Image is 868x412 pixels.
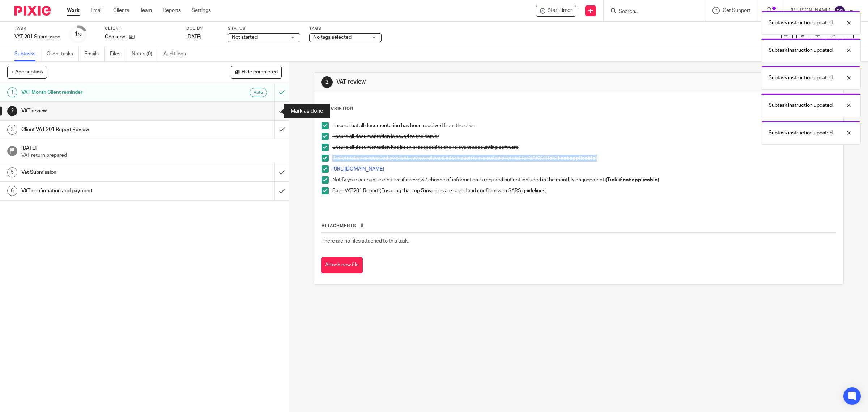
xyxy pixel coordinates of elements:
label: Due by [186,26,219,31]
h1: Client VAT 201 Report Review [21,124,185,135]
a: Files [110,47,126,61]
p: Description [321,106,353,112]
a: Reports [163,7,181,14]
div: Auto [250,88,267,97]
h1: VAT review [21,105,185,116]
label: Client [105,26,177,31]
a: Email [90,7,102,14]
a: Work [67,7,80,14]
div: 2 [7,106,17,116]
a: Audit logs [163,47,191,61]
h1: [DATE] [21,143,282,152]
a: Settings [192,7,211,14]
div: 6 [7,186,17,196]
div: 3 [7,125,17,135]
div: 1 [75,30,82,38]
label: Task [14,26,60,31]
div: 5 [7,167,17,177]
p: Save VAT201 Report (Ensuring that top 5 invoices are saved and conform with SARS guidelines) [332,187,836,194]
a: Clients [113,7,129,14]
span: No tags selected [313,35,352,40]
p: Subtask instruction updated. [769,19,834,26]
p: If information is received by client, review relevant information is in a suitable format for SARS. [332,155,836,162]
strong: (Tick if not applicable) [543,156,597,161]
img: svg%3E [834,5,846,17]
p: Ensure that all documentation has been received from the client [332,122,836,129]
div: 2 [321,76,333,88]
small: /6 [78,33,82,37]
button: Attach new file [321,257,363,273]
a: Team [140,7,152,14]
a: [URL][DOMAIN_NAME] [332,167,384,172]
h1: VAT Month Client reminder [21,87,185,98]
label: Tags [309,26,382,31]
a: Subtasks [14,47,41,61]
p: Subtask instruction updated. [769,74,834,81]
h1: Vat Submission [21,167,185,178]
div: Cemicon - VAT 201 Submission [536,5,576,17]
h1: VAT review [336,78,594,86]
img: Pixie [14,6,51,16]
p: Subtask instruction updated. [769,102,834,109]
p: Subtask instruction updated. [769,47,834,54]
p: Ensure all documentation is saved to the server [332,133,836,140]
button: + Add subtask [7,66,47,78]
p: VAT return prepared [21,152,282,159]
a: Client tasks [47,47,79,61]
span: Not started [232,35,258,40]
p: Notify your account executive if a review / change of information is required but not included in... [332,176,836,184]
h1: VAT confirmation and payment [21,185,185,196]
div: VAT 201 Submission [14,33,60,41]
p: Ensure all documentation has been processed to the relevant accounting software [332,144,836,151]
span: [DATE] [186,34,201,39]
div: 1 [7,87,17,97]
span: There are no files attached to this task. [322,239,409,244]
a: Notes (0) [132,47,158,61]
p: Subtask instruction updated. [769,129,834,136]
strong: (Tick if not applicable) [605,177,659,182]
span: Hide completed [242,70,278,75]
a: Emails [84,47,105,61]
button: Hide completed [231,66,282,78]
span: Attachments [322,224,356,228]
p: Cemicon [105,33,125,41]
label: Status [228,26,300,31]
